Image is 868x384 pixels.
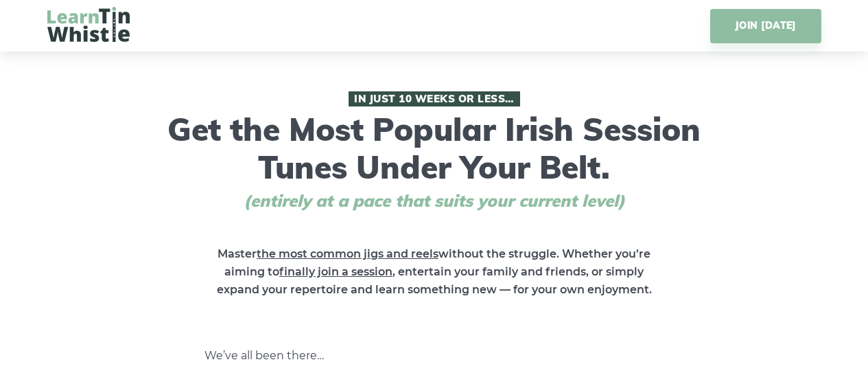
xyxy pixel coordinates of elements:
[279,265,392,278] span: finally join a session
[217,247,652,296] strong: Master without the struggle. Whether you’re aiming to , entertain your family and friends, or sim...
[163,91,705,211] h1: Get the Most Popular Irish Session Tunes Under Your Belt.
[218,191,650,211] span: (entirely at a pace that suits your current level)
[257,247,438,260] span: the most common jigs and reels
[710,9,821,43] a: JOIN [DATE]
[47,7,130,42] img: LearnTinWhistle.com
[349,91,520,106] span: In Just 10 Weeks or Less…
